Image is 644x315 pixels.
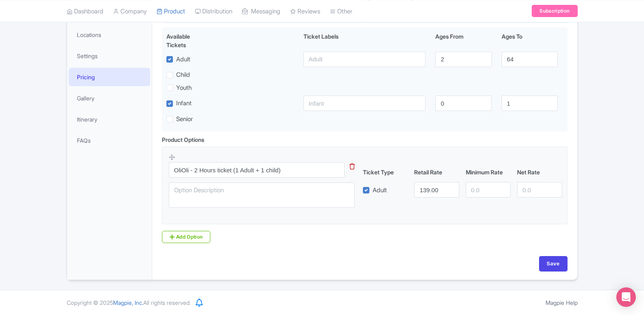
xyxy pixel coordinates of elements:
[176,83,192,93] label: Youth
[62,298,196,307] div: Copyright © 2025 All rights reserved.
[517,182,562,198] input: 0.0
[69,110,150,128] a: Itinerary
[546,299,578,306] a: Magpie Help
[466,182,511,198] input: 0.0
[69,131,150,150] a: FAQs
[360,168,411,176] div: Ticket Type
[430,32,496,49] div: Ages From
[411,168,462,176] div: Retail Rate
[303,52,426,67] input: Adult
[69,47,150,65] a: Settings
[414,182,459,198] input: 0.0
[162,135,204,144] div: Product Options
[166,32,210,49] div: Available Tickets
[176,99,192,108] label: Infant
[532,5,577,17] a: Subscription
[69,89,150,107] a: Gallery
[299,32,431,49] div: Ticket Labels
[162,231,211,243] a: Add Option
[463,168,514,176] div: Minimum Rate
[113,299,143,306] span: Magpie, Inc.
[616,287,636,307] div: Open Intercom Messenger
[69,26,150,44] a: Locations
[169,162,345,178] input: Option Name
[373,186,387,195] label: Adult
[176,70,190,80] label: Child
[176,115,193,124] label: Senior
[303,96,426,111] input: Infant
[176,55,190,64] label: Adult
[497,32,563,49] div: Ages To
[539,256,568,272] input: Save
[514,168,565,176] div: Net Rate
[69,68,150,86] a: Pricing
